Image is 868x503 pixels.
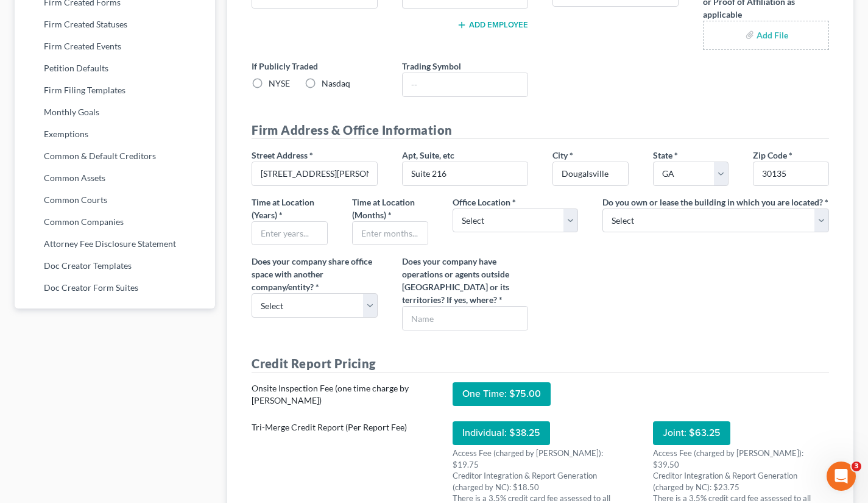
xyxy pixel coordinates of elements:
a: Common Companies [15,211,215,233]
span: Do you own or lease the building in which you are located? [602,197,823,207]
div: Onsite Inspection Fee (one time charge by [PERSON_NAME]) [252,382,428,407]
div: Joint: $63.25 [653,421,730,445]
label: Trading Symbol [402,60,461,73]
a: Firm Created Statuses [15,13,215,35]
input: (optional) [403,162,528,185]
a: Common Assets [15,167,215,189]
label: If Publicly Traded [252,60,378,73]
input: Enter address... [252,162,377,185]
span: 3 [852,462,861,471]
a: Monthly Goals [15,101,215,123]
span: Time at Location (Months) [352,197,415,220]
div: Tri-Merge Credit Report (Per Report Fee) [252,421,428,433]
iframe: Intercom live chat [827,462,856,491]
span: Nasdaq [322,78,350,88]
input: Enter city... [553,162,628,185]
input: Enter months... [353,222,428,245]
span: Does your company have operations or agents outside [GEOGRAPHIC_DATA] or its territories? If yes,... [402,256,509,305]
div: Creditor Integration & Report Generation (charged by NC): $18.50 [453,470,629,493]
span: State [653,150,672,160]
span: Office Location [453,197,510,207]
label: Apt, Suite, etc [402,149,454,162]
div: One Time: $75.00 [453,382,551,406]
h4: Credit Report Pricing [252,355,829,373]
div: Individual: $38.25 [453,421,550,445]
span: Zip Code [753,150,787,160]
input: Name [403,307,528,330]
a: Doc Creator Form Suites [15,277,215,299]
input: XXXXX [753,162,829,186]
a: Common Courts [15,189,215,211]
div: Access Fee (charged by [PERSON_NAME]): $19.75 [453,448,629,470]
input: -- [403,73,528,96]
input: Enter years... [252,222,327,245]
button: Add Employee [457,20,528,30]
a: Common & Default Creditors [15,145,215,167]
div: Access Fee (charged by [PERSON_NAME]): $39.50 [653,448,829,470]
span: NYSE [269,78,290,88]
span: Street Address [252,150,308,160]
h4: Firm Address & Office Information [252,121,829,139]
a: Attorney Fee Disclosure Statement [15,233,215,255]
a: Firm Filing Templates [15,79,215,101]
span: Does your company share office space with another company/entity? [252,256,372,292]
span: Time at Location (Years) [252,197,314,220]
a: Firm Created Events [15,35,215,57]
a: Petition Defaults [15,57,215,79]
span: City [552,150,568,160]
div: Creditor Integration & Report Generation (charged by NC): $23.75 [653,470,829,493]
a: Exemptions [15,123,215,145]
a: Doc Creator Templates [15,255,215,277]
